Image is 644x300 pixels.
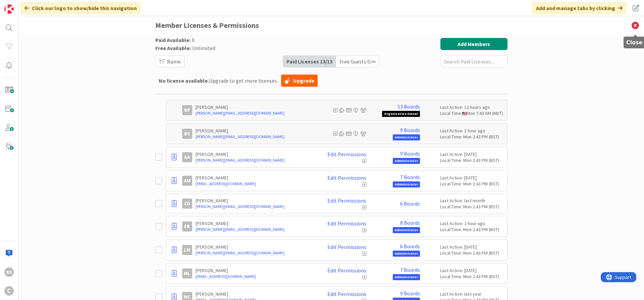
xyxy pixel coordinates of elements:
div: Last Active: [DATE] [440,175,504,181]
div: C [4,286,14,296]
a: Edit Permissions [327,175,366,181]
div: BS [4,267,14,277]
a: 13 Boards [397,103,420,110]
h5: Close [626,39,643,46]
a: [EMAIL_ADDRESS][DOMAIN_NAME] [196,273,313,280]
div: Last Active: last year [440,291,504,297]
a: 6 Boards [400,201,420,207]
div: Last Active: 12 hours ago [440,104,504,110]
span: Support [14,1,31,9]
img: Visit kanbanzone.com [4,4,14,14]
img: us.png [462,112,467,115]
a: 9 Boards [400,290,420,296]
b: No license available. [159,77,209,84]
div: Click our logo to show/hide this navigation [20,2,141,14]
a: [EMAIL_ADDRESS][DOMAIN_NAME] [196,181,313,187]
span: Administrator [393,251,420,257]
div: Local Time: Mon 2:43 PM (BST) [440,273,504,280]
div: Local Time: Mon 2:43 PM (BST) [440,204,504,210]
a: [PERSON_NAME][EMAIL_ADDRESS][DOMAIN_NAME] [196,157,313,163]
span: Administrator [393,227,420,233]
a: Upgrade [281,75,318,87]
div: Last Active: 1 hour ago [440,220,504,226]
div: AA [182,152,192,162]
div: Local Time: Mon 2:43 PM (BST) [440,181,504,187]
button: Add Members [440,38,507,50]
p: [PERSON_NAME] [196,104,313,110]
p: [PERSON_NAME] [196,267,313,273]
a: [PERSON_NAME][EMAIL_ADDRESS][DOMAIN_NAME] [196,250,313,256]
span: Name [167,57,181,66]
div: AM [182,176,192,186]
div: ER [182,221,192,231]
div: Local Time: Mon 2:43 PM (BST) [440,226,504,232]
a: [PERSON_NAME][EMAIL_ADDRESS][DOMAIN_NAME] [196,134,313,140]
p: [PERSON_NAME] [196,175,313,181]
div: Local Time: Mon 2:43 PM (BST) [440,157,504,163]
div: Free Guests 0 / ∞ [336,56,379,67]
div: Local Time: Mon 7:43 AM (MDT) [440,110,504,116]
div: LM [182,245,192,255]
a: [PERSON_NAME][EMAIL_ADDRESS][DOMAIN_NAME] [196,110,313,116]
p: [PERSON_NAME] [196,151,313,157]
div: Local Time: Mon 2:43 PM (BST) [440,250,504,256]
div: ML [182,268,192,278]
h3: Member Licenses & Permissions [155,16,507,35]
a: 9 Boards [400,127,420,133]
div: RP [182,105,192,115]
span: Free Available: [155,45,191,51]
span: Unlimited [192,45,215,51]
a: 7 Boards [400,267,420,273]
p: [PERSON_NAME] [196,291,313,297]
span: Paid Available: [155,37,191,43]
span: Administrator [393,274,420,280]
div: Last Active: last month [440,198,504,204]
span: Administrator [393,181,420,187]
div: Last Active: [DATE] [440,151,504,157]
div: CG [182,199,192,209]
div: Last Active: [DATE] [440,244,504,250]
a: Edit Permissions [327,220,366,226]
div: Add and manage tabs by clicking [532,2,627,14]
p: [PERSON_NAME] [196,244,313,250]
a: 8 Boards [400,220,420,226]
div: BS [182,129,192,139]
a: Edit Permissions [327,244,366,250]
a: 7 Boards [400,174,420,180]
span: Upgrade to get more licenses. [159,77,278,85]
div: Paid Licenses 13 / 13 [283,56,336,67]
a: 6 Boards [400,243,420,249]
p: [PERSON_NAME] [196,220,313,226]
a: [PERSON_NAME][EMAIL_ADDRESS][DOMAIN_NAME] [196,226,313,232]
div: Local Time: Mon 2:43 PM (BST) [440,134,504,140]
span: Organization Owner [382,111,420,117]
p: [PERSON_NAME] [196,128,313,134]
span: Administrator [393,134,420,140]
span: 0 [192,37,195,43]
button: Name [155,55,184,68]
a: [PERSON_NAME][EMAIL_ADDRESS][DOMAIN_NAME] [196,204,313,210]
div: Last Active: 1 hour ago [440,128,504,134]
p: [PERSON_NAME] [196,198,313,204]
span: Administrator [393,158,420,164]
div: Last Active: [DATE] [440,267,504,273]
input: Search Paid Licenses... [440,55,507,68]
a: Edit Permissions [327,267,366,273]
a: Edit Permissions [327,198,366,204]
a: 9 Boards [400,151,420,157]
a: Edit Permissions [327,291,366,297]
a: Edit Permissions [327,151,366,157]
